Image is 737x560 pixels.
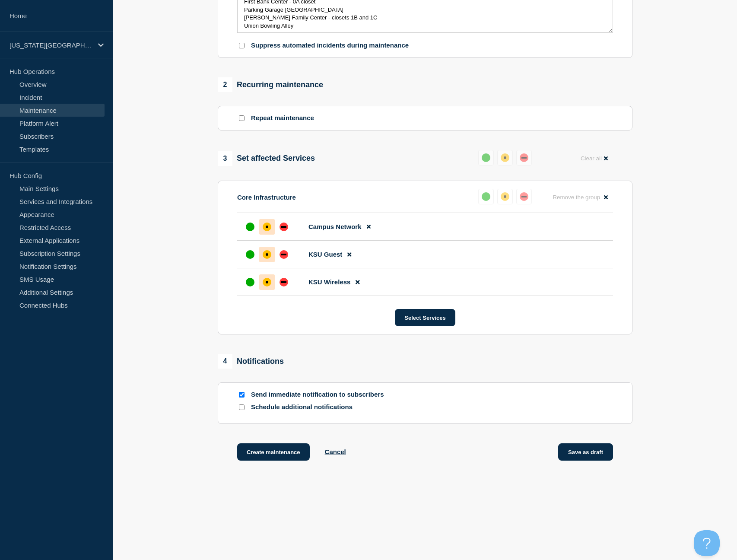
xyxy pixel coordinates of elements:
button: down [516,150,532,165]
span: KSU Wireless [308,278,350,286]
div: Recurring maintenance [218,77,323,92]
button: Clear all [575,150,613,167]
div: affected [501,153,509,162]
button: Select Services [395,309,455,326]
div: up [482,153,490,162]
button: Create maintenance [237,443,310,461]
span: Union Bowling Alley [244,22,293,29]
p: [US_STATE][GEOGRAPHIC_DATA] [10,41,92,49]
p: Suppress automated incidents during maintenance [251,41,409,50]
input: Schedule additional notifications [239,404,245,410]
button: Save as draft [558,443,613,461]
div: affected [263,250,271,259]
span: Remove the group [553,194,600,200]
button: up [478,189,494,204]
input: Repeat maintenance [239,115,245,121]
button: up [478,150,494,165]
div: down [520,192,528,201]
span: 3 [218,151,232,166]
div: affected [263,278,271,286]
p: Schedule additional notifications [251,403,389,411]
div: up [246,223,254,231]
div: up [482,192,490,201]
div: down [280,223,288,231]
span: KSU Guest [308,251,342,258]
div: up [246,278,254,286]
span: Campus Network [308,223,362,230]
span: [PERSON_NAME] Family Center - closets 1B and 1C [244,14,378,21]
span: Parking Garage [GEOGRAPHIC_DATA] [244,6,343,13]
button: Cancel [325,448,346,455]
div: Notifications [218,354,284,369]
div: down [520,153,528,162]
span: 2 [218,77,232,92]
div: down [280,250,288,259]
button: affected [497,150,513,165]
div: Set affected Services [218,151,315,166]
p: Send immediate notification to subscribers [251,391,389,399]
iframe: Help Scout Beacon - Open [694,530,720,556]
p: Repeat maintenance [251,114,314,122]
input: Suppress automated incidents during maintenance [239,43,245,48]
div: up [246,250,254,259]
button: down [516,189,532,204]
span: 4 [218,354,232,369]
div: affected [263,223,271,231]
button: Remove the group [547,189,613,206]
p: Core Infrastructure [237,194,296,201]
div: down [280,278,288,286]
button: affected [497,189,513,204]
input: Send immediate notification to subscribers [239,392,245,398]
div: affected [501,192,509,201]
